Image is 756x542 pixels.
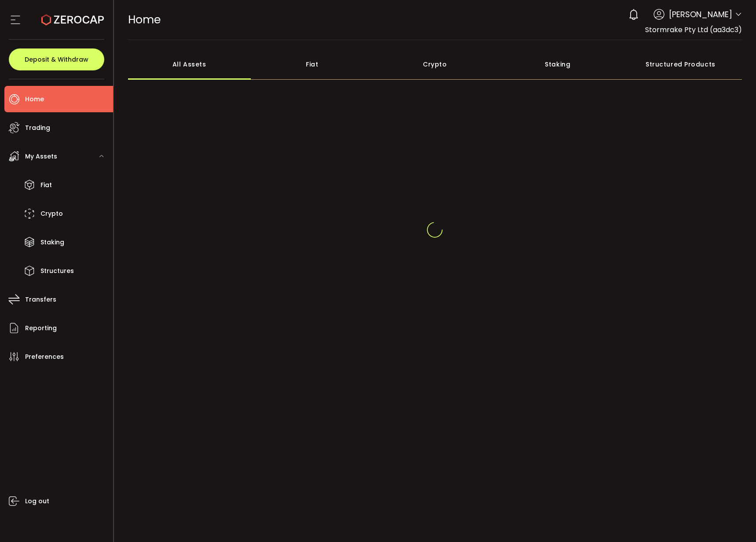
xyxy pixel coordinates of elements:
[251,49,374,80] div: Fiat
[669,8,732,20] span: [PERSON_NAME]
[25,322,57,335] span: Reporting
[40,207,63,220] span: Crypto
[619,49,742,80] div: Structured Products
[496,49,619,80] div: Staking
[40,236,64,249] span: Staking
[25,122,50,134] span: Trading
[25,56,88,63] span: Deposit & Withdraw
[645,25,742,35] span: Stormrake Pty Ltd (aa3dc3)
[25,93,44,106] span: Home
[25,495,49,508] span: Log out
[128,12,161,27] span: Home
[40,265,74,277] span: Structures
[128,49,251,80] div: All Assets
[40,179,52,192] span: Fiat
[25,293,56,306] span: Transfers
[9,48,104,70] button: Deposit & Withdraw
[25,150,57,163] span: My Assets
[374,49,496,80] div: Crypto
[25,350,64,363] span: Preferences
